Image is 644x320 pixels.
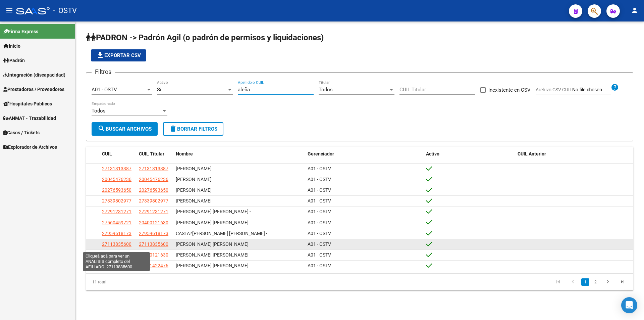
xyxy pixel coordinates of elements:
[591,278,599,286] a: 2
[102,252,131,258] span: 20400121630
[102,198,131,203] span: 27339802977
[3,100,52,107] span: Hospitales Públicos
[176,241,249,247] span: [PERSON_NAME] [PERSON_NAME]
[308,263,331,268] span: A01 - OSTV
[139,187,168,193] span: 20276593650
[552,278,565,286] a: go to first page
[308,209,331,214] span: A01 - OSTV
[99,147,136,161] datatable-header-cell: CUIL
[176,220,249,225] span: [PERSON_NAME] [PERSON_NAME]
[176,187,212,193] span: [PERSON_NAME]
[139,252,168,258] span: 20400121630
[319,87,333,93] span: Todos
[139,209,168,214] span: 27291231271
[536,87,572,92] span: Archivo CSV CUIL
[92,122,158,136] button: Buscar Archivos
[3,86,64,93] span: Prestadores / Proveedores
[5,6,13,14] mat-icon: menu
[305,147,423,161] datatable-header-cell: Gerenciador
[631,6,639,14] mat-icon: person
[176,231,267,236] span: CASTA?[PERSON_NAME] [PERSON_NAME] -
[98,125,106,133] mat-icon: search
[96,51,104,59] mat-icon: file_download
[176,198,212,203] span: [PERSON_NAME]
[3,42,20,50] span: Inicio
[92,67,115,77] h3: Filtros
[139,166,168,171] span: 27131313387
[102,263,131,268] span: 20351422476
[3,115,56,122] span: ANMAT - Trazabilidad
[176,177,212,182] span: [PERSON_NAME]
[139,263,168,268] span: 20351422476
[102,220,131,225] span: 27560459721
[173,147,305,161] datatable-header-cell: Nombre
[308,177,331,182] span: A01 - OSTV
[616,278,629,286] a: go to last page
[102,231,131,236] span: 27959618173
[92,87,117,93] span: A01 - OSTV
[139,241,168,247] span: 27113835600
[136,147,173,161] datatable-header-cell: CUIL Titular
[92,108,106,114] span: Todos
[3,28,38,35] span: Firma Express
[102,177,131,182] span: 20045476236
[572,87,611,93] input: Archivo CSV CUIL
[308,231,331,236] span: A01 - OSTV
[169,126,217,132] span: Borrar Filtros
[102,209,131,214] span: 27291231271
[86,33,324,42] span: PADRON -> Padrón Agil (o padrón de permisos y liquidaciones)
[621,297,637,313] div: Open Intercom Messenger
[139,198,168,203] span: 27339802977
[308,198,331,203] span: A01 - OSTV
[581,278,589,286] a: 1
[601,278,614,286] a: go to next page
[515,147,633,161] datatable-header-cell: CUIL Anterior
[139,231,168,236] span: 27959618173
[308,241,331,247] span: A01 - OSTV
[86,274,194,290] div: 11 total
[488,86,531,94] span: Inexistente en CSV
[53,3,77,18] span: - OSTV
[98,126,152,132] span: Buscar Archivos
[590,276,600,288] li: page 2
[139,177,168,182] span: 20045476236
[139,220,168,225] span: 20400121630
[176,209,251,214] span: [PERSON_NAME] [PERSON_NAME] -
[96,52,141,58] span: Exportar CSV
[139,151,164,156] span: CUIL Titular
[580,276,590,288] li: page 1
[169,125,177,133] mat-icon: delete
[308,166,331,171] span: A01 - OSTV
[176,166,212,171] span: [PERSON_NAME]
[102,151,112,156] span: CUIL
[176,252,249,258] span: [PERSON_NAME] [PERSON_NAME]
[157,87,161,93] span: Si
[102,166,131,171] span: 27131313387
[102,187,131,193] span: 20276593650
[423,147,515,161] datatable-header-cell: Activo
[91,49,146,61] button: Exportar CSV
[3,143,57,151] span: Explorador de Archivos
[308,220,331,225] span: A01 - OSTV
[3,57,25,64] span: Padrón
[163,122,223,136] button: Borrar Filtros
[611,83,619,91] mat-icon: help
[102,241,131,247] span: 27113835600
[308,252,331,258] span: A01 - OSTV
[3,71,65,79] span: Integración (discapacidad)
[426,151,439,156] span: Activo
[518,151,546,156] span: CUIL Anterior
[176,263,249,268] span: [PERSON_NAME] [PERSON_NAME]
[176,151,193,156] span: Nombre
[308,151,334,156] span: Gerenciador
[308,187,331,193] span: A01 - OSTV
[567,278,579,286] a: go to previous page
[3,129,40,136] span: Casos / Tickets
